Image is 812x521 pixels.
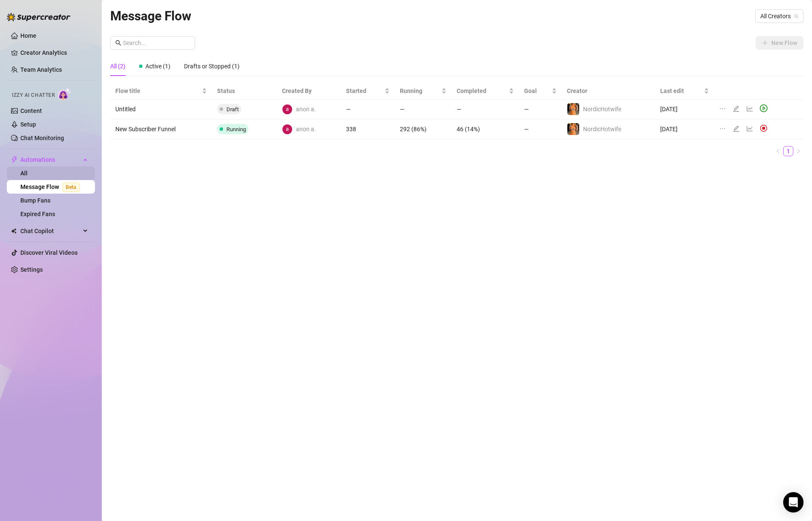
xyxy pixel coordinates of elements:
[20,170,28,177] a: All
[562,83,655,99] th: Creator
[796,149,801,154] span: right
[110,62,126,71] div: All (2)
[341,99,395,119] td: —
[733,105,739,112] span: edit
[346,86,383,96] span: Started
[62,183,80,192] span: Beta
[282,104,292,114] img: anon anonH
[11,228,17,234] img: Chat Copilot
[296,104,316,114] span: anon a.
[452,83,519,99] th: Completed
[341,119,395,139] td: 338
[567,103,579,115] img: NordicHotwife
[583,106,621,113] span: NordicHotwife
[20,153,81,166] span: Automations
[11,156,18,163] span: thunderbolt
[583,126,621,132] span: NordicHotwife
[395,99,452,119] td: —
[733,125,739,132] span: edit
[655,83,714,99] th: Last edit
[793,146,804,156] li: Next Page
[395,119,452,139] td: 292 (86%)
[746,125,753,132] span: line-chart
[756,36,804,50] button: New Flow
[110,99,212,119] td: Untitled
[794,14,799,19] span: team
[12,91,55,99] span: Izzy AI Chatter
[184,62,240,71] div: Drafts or Stopped (1)
[110,83,212,99] th: Flow title
[20,32,36,39] a: Home
[784,146,793,156] a: 1
[655,99,714,119] td: [DATE]
[719,125,726,132] span: ellipsis
[567,123,579,135] img: NordicHotwife
[296,124,316,134] span: anon a.
[746,105,753,112] span: line-chart
[20,121,36,128] a: Setup
[519,83,562,99] th: Goal
[20,107,42,114] a: Content
[58,88,71,100] img: AI Chatter
[524,86,550,96] span: Goal
[20,135,64,141] a: Chat Monitoring
[212,83,277,99] th: Status
[783,492,804,513] div: Open Intercom Messenger
[20,46,88,59] a: Creator Analytics
[760,124,767,132] img: svg%3e
[783,146,793,156] li: 1
[20,249,78,256] a: Discover Viral Videos
[793,146,804,156] button: right
[282,124,292,134] img: anon anonH
[773,146,783,156] li: Previous Page
[226,126,246,132] span: Running
[115,40,121,46] span: search
[457,86,507,96] span: Completed
[145,63,170,70] span: Active (1)
[395,83,452,99] th: Running
[20,211,55,217] a: Expired Fans
[655,119,714,139] td: [DATE]
[20,197,50,204] a: Bump Fans
[519,99,562,119] td: —
[519,119,562,139] td: —
[760,104,767,112] span: play-circle
[719,105,726,112] span: ellipsis
[660,86,702,96] span: Last edit
[277,83,340,99] th: Created By
[760,10,798,23] span: All Creators
[452,119,519,139] td: 46 (14%)
[20,183,83,190] a: Message FlowBeta
[20,266,43,273] a: Settings
[400,86,440,96] span: Running
[776,149,781,154] span: left
[110,6,191,26] article: Message Flow
[7,13,70,21] img: logo-BBDzfeDw.svg
[341,83,395,99] th: Started
[20,224,81,238] span: Chat Copilot
[773,146,783,156] button: left
[110,119,212,139] td: New Subscriber Funnel
[452,99,519,119] td: —
[20,66,62,73] a: Team Analytics
[115,86,200,96] span: Flow title
[226,106,239,113] span: Draft
[123,38,190,48] input: Search...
